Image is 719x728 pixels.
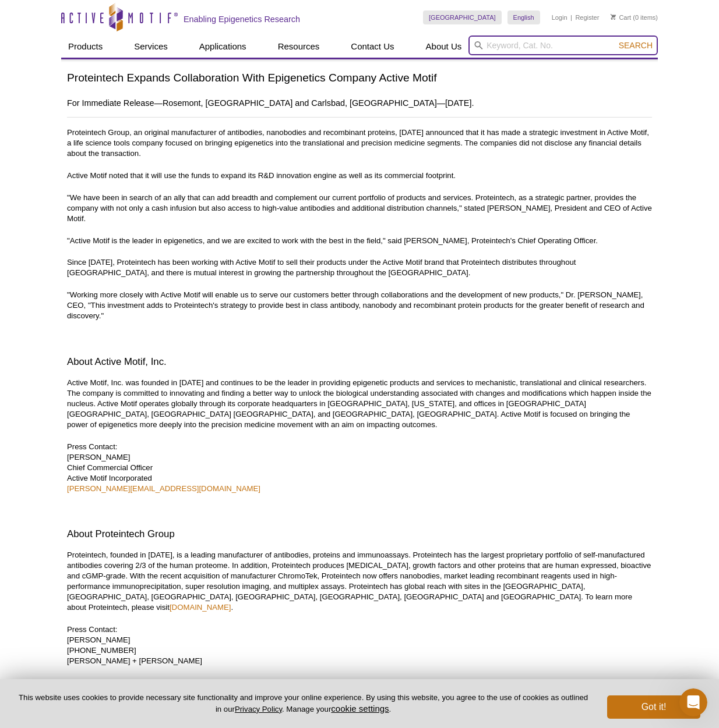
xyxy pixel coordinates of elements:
[570,10,572,24] li: |
[344,35,401,58] a: Contact Us
[611,14,616,20] img: Your Cart
[67,527,652,541] h3: About Proteintech Group
[507,10,540,24] a: English
[331,704,389,713] button: cookie settings
[67,550,652,613] p: Proteintech, founded in [DATE], is a leading manufacturer of antibodies, proteins and immunoassay...
[61,35,110,58] a: Products
[679,688,707,716] iframe: Intercom live chat
[552,13,568,22] a: Login
[619,41,653,50] span: Search
[192,35,253,58] a: Applications
[170,603,231,612] a: [DOMAIN_NAME]
[19,693,588,715] p: This website uses cookies to provide necessary site functionality and improve your online experie...
[67,95,652,111] h2: For Immediate Release—Rosemont, [GEOGRAPHIC_DATA] and Carlsbad, [GEOGRAPHIC_DATA]—[DATE].
[67,442,652,494] p: Press Contact: [PERSON_NAME] Chief Commercial Officer Active Motif Incorporated
[468,35,658,55] input: Keyword, Cat. No.
[271,35,327,58] a: Resources
[67,484,260,493] a: [PERSON_NAME][EMAIL_ADDRESS][DOMAIN_NAME]
[607,695,700,719] button: Got it!
[67,290,652,321] p: "Working more closely with Active Motif will enable us to serve our customers better through coll...
[611,13,631,22] a: Cart
[67,378,652,430] p: Active Motif, Inc. was founded in [DATE] and continues to be the leader in providing epigenetic p...
[67,171,652,181] p: Active Motif noted that it will use the funds to expand its R&D innovation engine as well as its ...
[419,35,469,58] a: About Us
[67,127,652,159] p: Proteintech Group, an original manufacturer of antibodies, nanobodies and recombinant proteins, [...
[235,705,282,713] a: Privacy Policy
[67,193,652,224] p: "We have been in search of an ally that can add breadth and complement our current portfolio of p...
[67,355,652,369] h3: About Active Motif, Inc.
[127,35,175,58] a: Services
[423,10,502,24] a: [GEOGRAPHIC_DATA]
[67,624,652,666] p: Press Contact: [PERSON_NAME] [PHONE_NUMBER] [PERSON_NAME] + [PERSON_NAME]
[575,13,599,22] a: Register
[67,257,652,278] p: Since [DATE], Proteintech has been working with Active Motif to sell their products under the Act...
[67,236,652,246] p: "Active Motif is the leader in epigenetics, and we are excited to work with the best in the field...
[184,14,300,24] h2: Enabling Epigenetics Research
[611,10,658,24] li: (0 items)
[67,70,652,87] h1: Proteintech Expands Collaboration With Epigenetics Company Active Motif
[615,40,656,51] button: Search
